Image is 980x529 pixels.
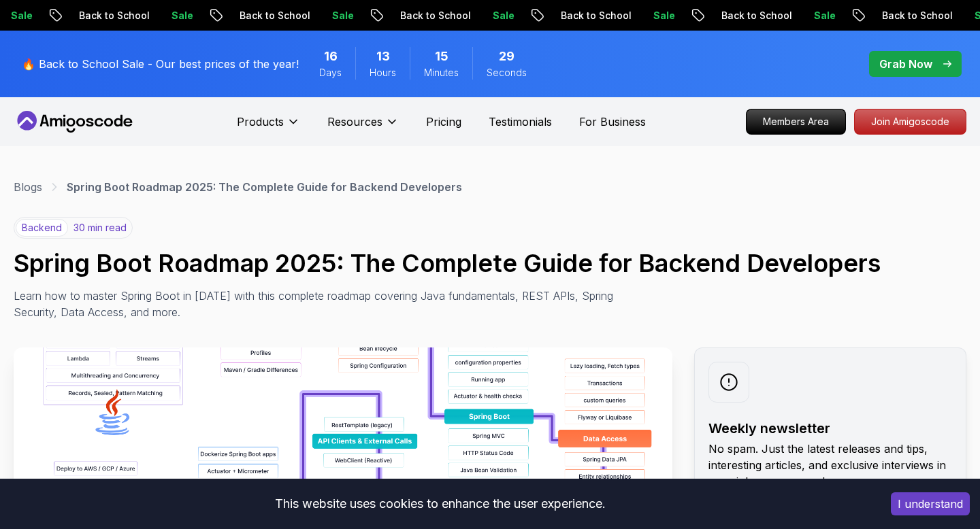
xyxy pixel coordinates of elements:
[480,9,524,22] p: Sale
[159,9,203,22] p: Sale
[487,66,527,80] span: Seconds
[424,66,459,80] span: Minutes
[549,9,641,22] p: Back to School
[327,114,399,141] button: Resources
[708,419,952,438] h2: Weekly newsletter
[227,9,320,22] p: Back to School
[327,114,382,130] p: Resources
[319,66,342,80] span: Days
[435,47,448,66] span: 15 Minutes
[499,47,514,66] span: 29 Seconds
[388,9,480,22] p: Back to School
[891,492,970,515] button: Accept cookies
[855,109,966,134] p: Join Amigoscode
[22,56,299,72] p: 🔥 Back to School Sale - Our best prices of the year!
[746,109,846,135] a: Members Area
[324,47,338,66] span: 16 Days
[426,114,461,130] a: Pricing
[854,109,966,135] a: Join Amigoscode
[237,114,300,141] button: Products
[67,179,462,195] p: Spring Boot Roadmap 2025: The Complete Guide for Backend Developers
[376,47,390,66] span: 13 Hours
[10,489,870,519] div: This website uses cookies to enhance the user experience.
[879,56,932,72] p: Grab Now
[489,114,552,130] a: Testimonials
[747,109,845,134] p: Members Area
[870,9,962,22] p: Back to School
[709,9,802,22] p: Back to School
[802,9,845,22] p: Sale
[237,114,284,130] p: Products
[14,288,623,320] p: Learn how to master Spring Boot in [DATE] with this complete roadmap covering Java fundamentals, ...
[708,441,952,490] p: No spam. Just the latest releases and tips, interesting articles, and exclusive interviews in you...
[16,219,68,237] p: backend
[73,221,127,235] p: 30 min read
[370,66,396,80] span: Hours
[14,179,42,195] a: Blogs
[641,9,685,22] p: Sale
[579,114,646,130] a: For Business
[320,9,363,22] p: Sale
[67,9,159,22] p: Back to School
[14,250,966,277] h1: Spring Boot Roadmap 2025: The Complete Guide for Backend Developers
